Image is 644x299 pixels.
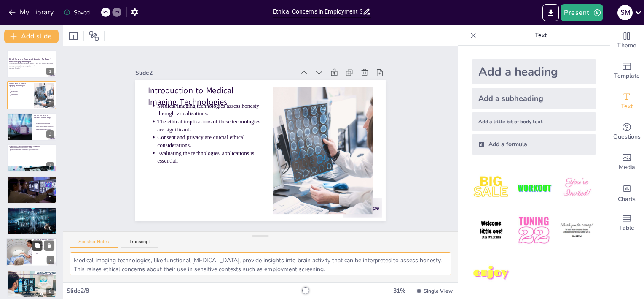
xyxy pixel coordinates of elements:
[7,270,56,298] div: 8
[46,68,54,75] div: 1
[619,163,635,172] span: Media
[11,95,32,98] p: Evaluating the technologies' applications is essential.
[472,254,511,293] img: 7.jpeg
[9,58,50,63] strong: Ethical Concerns in Employment Screening: The Role of Medical Imaging Technologies
[200,47,266,144] p: Consent and privacy are crucial ethical considerations.
[9,177,54,179] p: Data Collection Ethics
[542,4,559,21] button: Export to PowerPoint
[7,207,56,235] div: 6
[9,82,32,87] p: Introduction to Medical Imaging Technologies
[11,89,32,92] p: The ethical implications of these technologies are significant.
[36,125,54,128] p: Privacy concerns must be addressed in data handling.
[514,168,553,207] img: 2.jpeg
[11,92,32,95] p: Consent and privacy are crucial ethical considerations.
[561,4,603,21] button: Present
[11,215,54,216] p: Ethical considerations are essential for fair employment practices.
[557,168,596,207] img: 3.jpeg
[36,251,55,255] p: Ongoing dialogue is essential in the field.
[613,132,641,141] span: Questions
[11,178,54,180] p: Transparency is critical in data collection processes.
[11,180,54,182] p: Confidentiality must be maintained at all times.
[7,50,56,78] div: 1
[34,114,54,119] p: Ethical Concerns in Research Methodology
[36,119,54,122] p: Research methodologies must prioritize ethical standards.
[472,211,511,250] img: 4.jpeg
[121,239,158,248] button: Transcript
[7,81,56,109] div: 2
[514,211,553,250] img: 5.jpeg
[610,147,644,177] div: Add images, graphics, shapes or video
[11,147,54,149] p: Representation bias can skew research findings.
[70,252,451,275] textarea: Medical imaging technologies, like functional [MEDICAL_DATA], provide insights into brain activit...
[273,5,363,18] input: Insert title
[9,145,54,148] p: Sampling Issues in Employment Screening
[610,177,644,208] div: Add charts and graphs
[11,211,54,213] p: Discrimination may be perpetuated through biased practices.
[7,176,56,204] div: 5
[11,273,54,278] p: The integration of medical imaging technologies in employment screening presents significant ethi...
[617,41,636,50] span: Theme
[47,256,54,264] div: 7
[231,14,308,123] p: Introduction to Medical Imaging Technologies
[472,168,511,207] img: 1.jpeg
[11,210,54,212] p: Stigmatization can result from medical imaging use.
[36,243,55,247] p: Ethical considerations should guide future research.
[621,102,633,111] span: Text
[480,25,601,46] p: Text
[11,183,54,185] p: Ethical breaches can undermine research integrity.
[11,149,54,150] p: Vulnerable populations require special ethical considerations.
[67,29,80,43] div: Layout
[6,238,57,267] div: 7
[67,287,300,295] div: Slide 2 / 8
[7,113,56,141] div: 3
[472,59,596,84] div: Add a heading
[610,208,644,238] div: Add a table
[46,130,54,138] div: 3
[44,241,54,251] button: Delete Slide
[617,4,633,21] button: S M
[4,30,59,43] button: Add slide
[610,86,644,117] div: Add text boxes
[472,134,596,155] div: Add a formula
[9,271,54,273] p: Conclusion
[36,129,54,132] p: Ethical frameworks guide research design and implementation.
[619,223,634,233] span: Table
[617,5,633,20] div: S M
[11,182,54,183] p: Participants should have the right to withdraw from studies.
[89,31,99,41] span: Position
[9,68,54,69] p: Generated with [URL]
[214,39,279,136] p: The ethical implications of these technologies are significant.
[46,193,54,201] div: 5
[34,239,54,244] p: Future Directions in Ethical Research
[9,63,54,68] p: This presentation explores the ethical implications of using medical imaging technologies for lie...
[36,122,54,125] p: Informed consent is essential in research involving participants.
[472,112,596,131] div: Add a little bit of body text
[46,225,54,232] div: 6
[186,54,252,152] p: Evaluating the technologies' applications is essential.
[11,150,54,152] p: Biased samples can affect the integrity of research outcomes.
[46,162,54,170] div: 4
[389,287,409,295] div: 31 %
[11,86,32,89] p: Medical imaging technologies assess honesty through visualizations.
[7,144,56,172] div: 4
[227,31,292,128] p: Medical imaging technologies assess honesty through visualizations.
[9,208,54,211] p: Societal Implications of Medical Imaging
[424,288,453,294] span: Single View
[46,288,54,295] div: 8
[610,117,644,147] div: Get real-time input from your audience
[32,241,42,251] button: Duplicate Slide
[610,25,644,56] div: Change the overall theme
[618,195,636,204] span: Charts
[11,152,54,153] p: Fair sampling methods promote inclusivity.
[557,211,596,250] img: 6.jpeg
[6,5,57,19] button: My Library
[36,246,55,248] p: Collaboration with ethicists is crucial.
[11,213,54,215] p: Reinforcing societal biases poses ethical challenges.
[472,88,596,109] div: Add a subheading
[610,56,644,86] div: Add ready made slides
[46,99,54,107] div: 2
[70,239,118,248] button: Speaker Notes
[64,8,90,16] div: Saved
[36,248,55,251] p: Comprehensive frameworks are needed for ethical practices.
[614,71,640,81] span: Template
